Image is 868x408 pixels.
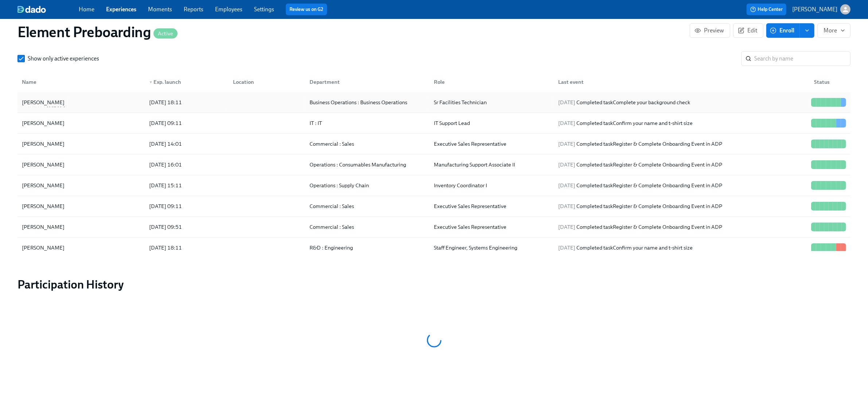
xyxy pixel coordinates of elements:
[143,75,227,89] div: ▼Exp. launch
[17,217,851,238] div: [PERSON_NAME][DATE] 09:51Commercial : SalesExecutive Sales Representative[DATE] Completed taskReg...
[771,27,794,34] span: Enroll
[19,75,143,89] div: Name
[149,81,153,84] span: ▼
[431,140,552,148] div: Executive Sales Representative
[307,181,428,190] div: Operations : Supply Chain
[555,181,808,190] div: Completed task Register & Complete Onboarding Event in ADP
[555,98,808,107] div: Completed task Complete your background check
[558,244,575,251] span: [DATE]
[19,98,67,107] div: [PERSON_NAME]
[792,5,837,13] p: [PERSON_NAME]
[431,181,552,190] div: Inventory Coordinator I
[146,119,227,127] div: [DATE] 09:11
[146,181,227,190] div: [DATE] 15:11
[555,202,808,211] div: Completed task Register & Complete Onboarding Event in ADP
[17,238,851,258] div: [PERSON_NAME][DATE] 18:11R&D : EngineeringStaff Engineer, Systems Engineering[DATE] Completed tas...
[555,223,808,231] div: Completed task Register & Complete Onboarding Event in ADP
[304,75,428,89] div: Department
[696,27,724,34] span: Preview
[289,6,323,13] a: Review us on G2
[148,6,172,13] a: Moments
[146,223,227,231] div: [DATE] 09:51
[19,119,143,127] div: [PERSON_NAME]
[754,51,851,66] input: Search by name
[558,203,575,209] span: [DATE]
[17,154,851,175] div: [PERSON_NAME][DATE] 16:01Operations : Consumables ManufacturingManufacturing Support Associate II...
[558,182,575,189] span: [DATE]
[811,78,849,86] div: Status
[307,243,428,252] div: R&D : Engineering
[428,75,552,89] div: Role
[17,6,46,13] img: dado
[431,78,552,86] div: Role
[733,23,763,38] button: Edit
[307,78,428,86] div: Department
[555,160,808,169] div: Completed task Register & Complete Onboarding Event in ADP
[146,202,227,211] div: [DATE] 09:11
[307,202,428,211] div: Commercial : Sales
[307,98,428,107] div: Business Operations : Business Operations
[17,113,851,134] div: [PERSON_NAME][DATE] 09:11IT : ITIT Support Lead[DATE] Completed taskConfirm your name and t-shirt...
[431,119,552,127] div: IT Support Lead
[552,75,808,89] div: Last event
[215,6,242,13] a: Employees
[824,27,844,34] span: More
[184,6,203,13] a: Reports
[739,27,757,34] span: Edit
[808,75,849,89] div: Status
[558,141,575,147] span: [DATE]
[558,161,575,168] span: [DATE]
[17,196,851,217] div: [PERSON_NAME][DATE] 09:11Commercial : SalesExecutive Sales Representative[DATE] Completed taskReg...
[817,23,851,38] button: More
[17,92,851,113] div: [PERSON_NAME][DATE] 18:11Business Operations : Business OperationsSr Facilities Technician[DATE] ...
[19,181,143,190] div: [PERSON_NAME]
[800,23,814,38] button: enroll
[146,140,227,148] div: [DATE] 14:01
[146,243,227,252] div: [DATE] 18:11
[19,78,143,86] div: Name
[254,6,274,13] a: Settings
[747,4,786,15] button: Help Center
[17,175,851,196] div: [PERSON_NAME][DATE] 15:11Operations : Supply ChainInventory Coordinator I[DATE] Completed taskReg...
[286,4,327,15] button: Review us on G2
[431,98,552,107] div: Sr Facilities Technician
[558,120,575,126] span: [DATE]
[431,202,552,211] div: Executive Sales Representative
[690,23,730,38] button: Preview
[766,23,800,38] button: Enroll
[19,243,143,252] div: [PERSON_NAME]
[750,6,783,13] span: Help Center
[153,31,178,36] span: Active
[431,160,552,169] div: Manufacturing Support Associate II
[227,75,304,89] div: Location
[79,6,94,13] a: Home
[146,160,227,169] div: [DATE] 16:01
[146,98,227,107] div: [DATE] 18:11
[19,223,143,231] div: [PERSON_NAME]
[106,6,136,13] a: Experiences
[19,202,143,211] div: [PERSON_NAME]
[558,99,575,106] span: [DATE]
[17,134,851,154] div: [PERSON_NAME][DATE] 14:01Commercial : SalesExecutive Sales Representative[DATE] Completed taskReg...
[431,223,552,231] div: Executive Sales Representative
[17,23,178,41] h1: Element Preboarding
[17,277,851,292] h2: Participation History
[555,119,808,127] div: Completed task Confirm your name and t-shirt size
[431,243,552,252] div: Staff Engineer, Systems Engineering
[230,78,304,86] div: Location
[17,6,79,13] a: dado
[307,223,428,231] div: Commercial : Sales
[19,140,143,148] div: [PERSON_NAME]
[555,140,808,148] div: Completed task Register & Complete Onboarding Event in ADP
[307,140,428,148] div: Commercial : Sales
[558,224,575,230] span: [DATE]
[19,160,143,169] div: [PERSON_NAME]
[555,243,808,252] div: Completed task Confirm your name and t-shirt size
[307,160,428,169] div: Operations : Consumables Manufacturing
[28,55,99,63] span: Show only active experiences
[307,119,428,127] div: IT : IT
[555,78,808,86] div: Last event
[792,4,851,15] button: [PERSON_NAME]
[146,78,227,86] div: Exp. launch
